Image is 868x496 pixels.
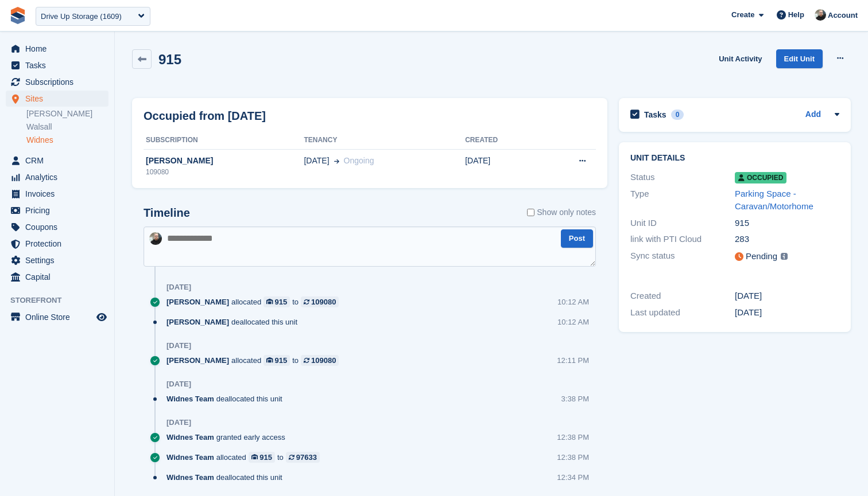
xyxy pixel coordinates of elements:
th: Tenancy [304,131,465,150]
th: Created [465,131,540,150]
span: Help [788,9,804,21]
a: Walsall [26,122,108,132]
div: [DATE] [166,341,191,350]
span: Subscriptions [25,74,94,90]
div: 283 [735,233,839,246]
div: 10:12 AM [557,317,589,327]
a: menu [6,41,108,57]
div: Unit ID [630,217,735,230]
div: 915 [275,296,288,307]
span: Home [25,41,94,57]
span: Settings [25,252,94,268]
a: Parking Space - Caravan/Motorhome [735,189,813,212]
div: Status [630,171,735,184]
a: menu [6,74,108,90]
a: menu [6,91,108,107]
img: icon-info-grey-7440780725fd019a000dd9b08b2336e03edf1995a4989e88bcd33f0948082b44.svg [781,253,788,260]
span: Coupons [25,219,94,235]
button: Post [561,229,593,248]
div: [DATE] [166,418,191,427]
th: Subscription [144,131,304,150]
span: Widnes Team [166,393,214,404]
div: 12:38 PM [557,452,589,463]
a: Preview store [95,310,108,324]
span: Protection [25,236,94,252]
div: deallocated this unit [166,317,303,327]
a: 915 [263,296,290,307]
a: menu [6,219,108,235]
a: menu [6,309,108,325]
span: Widnes Team [166,432,214,443]
span: Widnes Team [166,452,214,463]
div: 915 [275,355,288,366]
span: Widnes Team [166,472,214,483]
div: 97633 [296,452,317,463]
div: allocated to [166,355,344,366]
td: [DATE] [465,149,540,183]
a: 109080 [301,355,339,366]
h2: Timeline [144,206,190,220]
a: 109080 [301,296,339,307]
a: menu [6,236,108,252]
div: Last updated [630,306,735,319]
div: 3:38 PM [561,393,589,404]
div: 109080 [311,355,336,366]
a: menu [6,186,108,202]
div: [DATE] [735,306,839,319]
label: Show only notes [527,206,596,218]
div: deallocated this unit [166,472,288,483]
div: [DATE] [166,380,191,389]
span: Invoices [25,186,94,202]
div: 0 [671,110,684,120]
div: Type [630,188,735,213]
input: Show only notes [527,206,534,218]
div: deallocated this unit [166,393,288,404]
div: [DATE] [735,290,839,303]
div: link with PTI Cloud [630,233,735,246]
span: Occupied [735,172,786,183]
a: 915 [263,355,290,366]
span: Tasks [25,57,94,73]
h2: 915 [158,52,181,67]
span: Account [828,10,858,21]
span: Pricing [25,202,94,218]
span: Analytics [25,169,94,185]
a: menu [6,269,108,285]
div: 10:12 AM [557,296,589,307]
span: Create [731,9,754,21]
div: 109080 [144,167,304,177]
span: [DATE] [304,155,329,167]
span: [PERSON_NAME] [166,355,229,366]
a: Add [805,108,821,122]
img: Tom Huddleston [149,232,162,245]
div: [PERSON_NAME] [144,155,304,167]
span: Online Store [25,309,94,325]
a: menu [6,153,108,169]
div: 12:34 PM [557,472,589,483]
span: Capital [25,269,94,285]
div: allocated to [166,452,325,463]
div: 12:11 PM [557,355,589,366]
a: 915 [249,452,275,463]
h2: Tasks [644,110,666,120]
span: [PERSON_NAME] [166,296,229,307]
a: Unit Activity [714,49,766,68]
div: Drive Up Storage (1609) [41,11,122,22]
span: Storefront [10,295,114,306]
div: 915 [735,217,839,230]
div: Sync status [630,249,735,264]
a: Widnes [26,135,108,146]
div: 12:38 PM [557,432,589,443]
div: allocated to [166,296,344,307]
a: [PERSON_NAME] [26,108,108,119]
div: Pending [746,250,777,263]
span: CRM [25,153,94,169]
h2: Unit details [630,154,839,163]
span: Sites [25,91,94,107]
a: menu [6,252,108,268]
span: [PERSON_NAME] [166,317,229,327]
img: Tom Huddleston [815,9,826,21]
a: menu [6,202,108,218]
div: 915 [259,452,272,463]
div: granted early access [166,432,291,443]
